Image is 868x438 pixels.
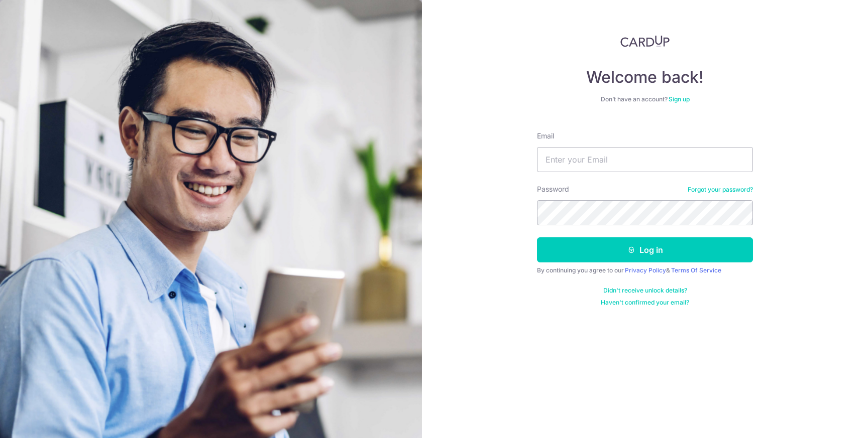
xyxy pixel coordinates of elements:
a: Privacy Policy [625,266,666,274]
input: Enter your Email [537,147,753,172]
a: Terms Of Service [671,266,721,274]
div: By continuing you agree to our & [537,266,753,274]
a: Forgot your password? [688,186,753,194]
a: Didn't receive unlock details? [603,286,687,295]
label: Email [537,131,554,141]
label: Password [537,184,569,194]
a: Sign up [669,95,690,103]
div: Don’t have an account? [537,95,753,103]
h4: Welcome back! [537,67,753,87]
button: Log in [537,237,753,262]
img: CardUp Logo [620,35,670,47]
a: Haven't confirmed your email? [601,299,689,307]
